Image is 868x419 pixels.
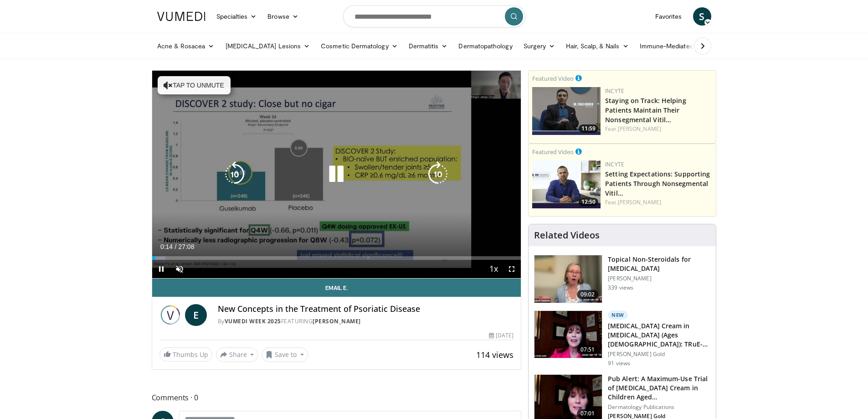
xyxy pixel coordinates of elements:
button: Playback Rate [484,260,503,278]
p: Dermatology Publications [608,403,710,411]
span: Comments 0 [152,392,522,403]
p: [PERSON_NAME] Gold [608,351,710,358]
video-js: Video Player [152,71,521,279]
span: 11:59 [579,124,598,133]
span: 07:51 [577,345,599,354]
button: Unmute [170,260,189,278]
h3: Topical Non-Steroidals for [MEDICAL_DATA] [608,255,710,273]
button: Share [216,347,258,362]
a: Immune-Mediated [634,37,708,55]
small: Featured Video [532,148,574,156]
button: Save to [262,347,308,362]
a: 11:59 [532,87,601,135]
a: Favorites [650,7,688,26]
p: New [608,310,628,320]
a: Dermatopathology [453,37,518,55]
p: 91 views [608,360,630,367]
img: 98b3b5a8-6d6d-4e32-b979-fd4084b2b3f2.png.150x105_q85_crop-smart_upscale.jpg [532,160,601,208]
span: 0:14 [160,243,173,250]
img: VuMedi Logo [157,12,205,21]
a: Browse [262,7,304,26]
div: Feat. [605,198,712,207]
a: Incyte [605,160,624,168]
a: Staying on Track: Helping Patients Maintain Their Nonsegmental Vitil… [605,96,686,124]
span: / [175,243,177,250]
h3: Pub Alert: A Maximum-Use Trial of [MEDICAL_DATA] Cream in Children Aged… [608,374,710,402]
a: [PERSON_NAME] [618,198,661,206]
a: [PERSON_NAME] [313,317,361,325]
input: Search topics, interventions [343,5,525,27]
a: S [693,7,711,26]
button: Fullscreen [503,260,521,278]
a: Surgery [518,37,561,55]
a: E [185,304,207,326]
span: 27:08 [178,243,194,250]
div: Progress Bar [152,256,521,260]
h3: [MEDICAL_DATA] Cream in [MEDICAL_DATA] (Ages [DEMOGRAPHIC_DATA]): TRuE-AD3 Results [608,321,710,349]
a: Hair, Scalp, & Nails [560,37,634,55]
a: Cosmetic Dermatology [315,37,403,55]
span: 09:02 [577,290,599,299]
div: [DATE] [489,331,514,340]
a: 09:02 Topical Non-Steroidals for [MEDICAL_DATA] [PERSON_NAME] 339 views [534,255,710,303]
h4: Related Videos [534,230,600,241]
a: Dermatitis [403,37,453,55]
a: Vumedi Week 2025 [225,317,281,325]
a: Incyte [605,87,624,95]
a: 07:51 New [MEDICAL_DATA] Cream in [MEDICAL_DATA] (Ages [DEMOGRAPHIC_DATA]): TRuE-AD3 Results [PER... [534,310,710,367]
span: 12:50 [579,198,598,206]
span: 07:01 [577,409,599,418]
a: Specialties [211,7,262,26]
a: Thumbs Up [159,347,212,362]
button: Tap to unmute [158,76,231,94]
span: 114 views [476,349,514,360]
a: Setting Expectations: Supporting Patients Through Nonsegmental Vitil… [605,170,710,197]
a: 12:50 [532,160,601,208]
a: [PERSON_NAME] [618,125,661,133]
div: Feat. [605,125,712,133]
button: Pause [152,260,170,278]
p: [PERSON_NAME] [608,275,710,282]
a: Acne & Rosacea [152,37,220,55]
img: fe0751a3-754b-4fa7-bfe3-852521745b57.png.150x105_q85_crop-smart_upscale.jpg [532,87,601,135]
a: [MEDICAL_DATA] Lesions [220,37,316,55]
h4: New Concepts in the Treatment of Psoriatic Disease [218,304,514,314]
img: 1c16d693-d614-4af5-8a28-e4518f6f5791.150x105_q85_crop-smart_upscale.jpg [534,311,602,358]
small: Featured Video [532,74,574,83]
img: 34a4b5e7-9a28-40cd-b963-80fdb137f70d.150x105_q85_crop-smart_upscale.jpg [534,255,602,303]
a: Email E. [152,279,521,297]
div: By FEATURING [218,317,514,326]
img: Vumedi Week 2025 [159,304,181,326]
p: 339 views [608,284,633,291]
